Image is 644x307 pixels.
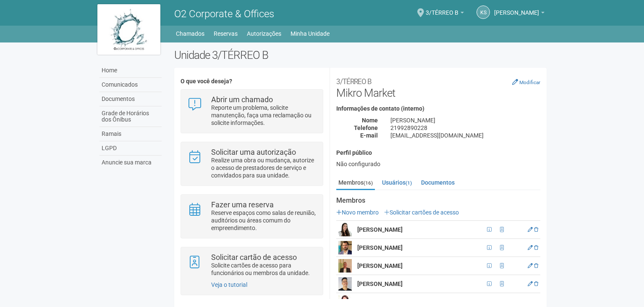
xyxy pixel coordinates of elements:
a: Fazer uma reserva Reserve espaços como salas de reunião, auditórios ou áreas comum do empreendime... [187,201,316,232]
small: (16) [364,180,373,186]
a: Solicitar cartão de acesso Solicite cartões de acesso para funcionários ou membros da unidade. [187,254,316,277]
a: 3/TÉRREO B [426,11,464,17]
a: Autorizações [247,28,281,40]
span: O2 Corporate & Offices [174,8,274,20]
h2: Mikro Market [336,74,540,99]
p: Solicite cartões de acesso para funcionários ou membros da unidade. [211,262,317,277]
h4: O que você deseja? [181,78,323,85]
strong: [PERSON_NAME] [357,226,403,233]
span: 3/TÉRREO B [426,1,458,16]
img: user.png [338,223,352,236]
strong: Abrir um chamado [211,95,273,104]
strong: [PERSON_NAME] [357,244,403,251]
h2: Unidade 3/TÉRREO B [174,49,547,61]
a: Documentos [99,92,162,106]
a: Reservas [214,28,238,40]
a: Chamados [176,28,204,40]
strong: Telefone [354,124,378,131]
img: logo.jpg [97,4,160,55]
a: Solicitar cartões de acesso [384,209,459,216]
div: [EMAIL_ADDRESS][DOMAIN_NAME] [384,132,547,139]
p: Reserve espaços como salas de reunião, auditórios ou áreas comum do empreendimento. [211,209,317,232]
span: Karen Santos Bezerra [494,1,539,16]
a: Solicitar uma autorização Realize uma obra ou mudança, autorize o acesso de prestadores de serviç... [187,148,316,179]
strong: Solicitar uma autorização [211,148,296,156]
a: Excluir membro [534,227,538,233]
a: Comunicados [99,78,162,92]
p: Reporte um problema, solicite manutenção, faça uma reclamação ou solicite informações. [211,104,317,127]
a: Excluir membro [534,245,538,251]
a: Editar membro [528,227,533,233]
strong: [PERSON_NAME] [357,299,403,305]
a: [PERSON_NAME] [494,11,545,17]
a: Abrir um chamado Reporte um problema, solicite manutenção, faça uma reclamação ou solicite inform... [187,96,316,127]
a: Documentos [419,176,457,189]
a: Anuncie sua marca [99,156,162,169]
a: Editar membro [528,263,533,269]
a: Modificar [512,79,540,85]
a: Excluir membro [534,299,538,305]
a: Home [99,64,162,78]
small: 3/TÉRREO B [336,77,372,86]
img: user.png [338,277,352,291]
strong: Nome [362,117,378,124]
a: Editar membro [528,299,533,305]
a: Usuários(1) [380,176,414,189]
img: user.png [338,259,352,273]
a: Grade de Horários dos Ônibus [99,106,162,127]
a: Novo membro [336,209,379,216]
a: Editar membro [528,281,533,287]
strong: [PERSON_NAME] [357,281,403,287]
div: Não configurado [336,160,540,168]
strong: Fazer uma reserva [211,200,274,209]
a: Membros(16) [336,176,375,190]
strong: Solicitar cartão de acesso [211,253,297,262]
a: Minha Unidade [291,28,330,40]
small: (1) [406,180,412,186]
a: Veja o tutorial [211,281,247,288]
img: user.png [338,241,352,254]
a: Ramais [99,127,162,141]
a: Excluir membro [534,281,538,287]
a: Excluir membro [534,263,538,269]
a: KS [476,5,490,19]
a: Editar membro [528,245,533,251]
strong: [PERSON_NAME] [357,262,403,269]
a: LGPD [99,141,162,156]
h4: Informações de contato (interno) [336,106,540,112]
div: 21992890228 [384,124,547,132]
strong: Membros [336,197,540,204]
div: [PERSON_NAME] [384,116,547,124]
strong: E-mail [360,132,378,139]
h4: Perfil público [336,150,540,156]
p: Realize uma obra ou mudança, autorize o acesso de prestadores de serviço e convidados para sua un... [211,156,317,179]
small: Modificar [519,79,540,85]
